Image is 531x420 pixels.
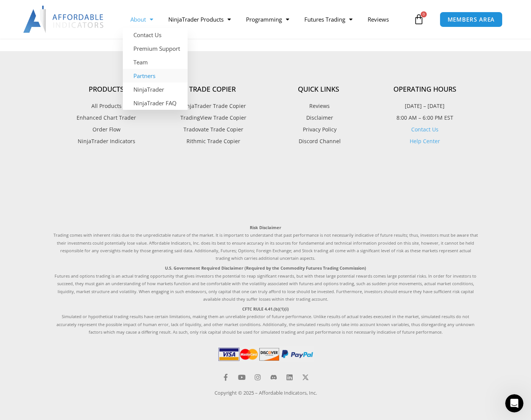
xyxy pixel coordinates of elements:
[440,12,503,27] a: MEMBERS AREA
[123,28,188,110] ul: About
[91,101,122,111] span: All Products
[266,113,372,123] a: Disclaimer
[505,394,523,412] iframe: Intercom live chat
[53,163,478,216] iframe: Customer reviews powered by Trustpilot
[411,126,439,133] a: Contact Us
[123,96,188,110] a: NinjaTrader FAQ
[53,136,160,146] a: NinjaTrader Indicators
[217,346,315,362] img: PaymentIcons | Affordable Indicators – NinjaTrader
[160,113,266,123] a: TradingView Trade Copier
[182,125,243,134] span: Tradovate Trade Copier
[301,125,337,134] span: Privacy Policy
[23,6,105,33] img: LogoAI | Affordable Indicators – NinjaTrader
[123,69,188,83] a: Partners
[160,101,266,111] a: NinjaTrader Trade Copier
[161,11,238,28] a: NinjaTrader Products
[215,389,317,396] a: Copyright © 2025 – Affordable Indicators, Inc.
[242,306,289,312] strong: CFTC RULE 4.41.(b)(1)(i)
[410,137,440,145] a: Help Center
[179,101,246,111] span: NinjaTrader Trade Copier
[297,136,341,146] span: Discord Channel
[297,11,360,28] a: Futures Trading
[360,11,396,28] a: Reviews
[421,11,427,17] span: 0
[123,55,188,69] a: Team
[123,11,161,28] a: About
[266,85,372,94] h4: Quick Links
[266,136,372,146] a: Discord Channel
[160,125,266,134] a: Tradovate Trade Copier
[53,264,478,303] p: Futures and options trading is an actual trading opportunity that gives investors the potential t...
[53,113,160,123] a: Enhanced Chart Trader
[123,83,188,96] a: NinjaTrader
[165,265,366,271] strong: U.S. Government Required Disclaimer (Required by the Commodity Futures Trading Commission)
[77,113,136,123] span: Enhanced Chart Trader
[160,136,266,146] a: Rithmic Trade Copier
[266,101,372,111] a: Reviews
[372,101,478,111] p: [DATE] – [DATE]
[78,136,135,146] span: NinjaTrader Indicators
[53,101,160,111] a: All Products
[160,85,266,94] h4: Trade Copier
[53,125,160,134] a: Order Flow
[53,305,478,336] p: Simulated or hypothetical trading results have certain limitations, making them an unreliable pre...
[53,85,160,94] h4: Products
[123,28,188,42] a: Contact Us
[53,224,478,262] p: Trading comes with inherent risks due to the unpredictable nature of the market. It is important ...
[372,113,478,123] p: 8:00 AM – 6:00 PM EST
[402,8,435,30] a: 0
[185,136,240,146] span: Rithmic Trade Copier
[304,113,333,123] span: Disclaimer
[179,113,246,123] span: TradingView Trade Copier
[238,11,297,28] a: Programming
[266,125,372,134] a: Privacy Policy
[123,11,412,28] nav: Menu
[250,225,281,230] strong: Risk Disclaimer
[307,101,330,111] span: Reviews
[448,17,495,22] span: MEMBERS AREA
[123,42,188,55] a: Premium Support
[372,85,478,94] h4: Operating Hours
[92,125,121,134] span: Order Flow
